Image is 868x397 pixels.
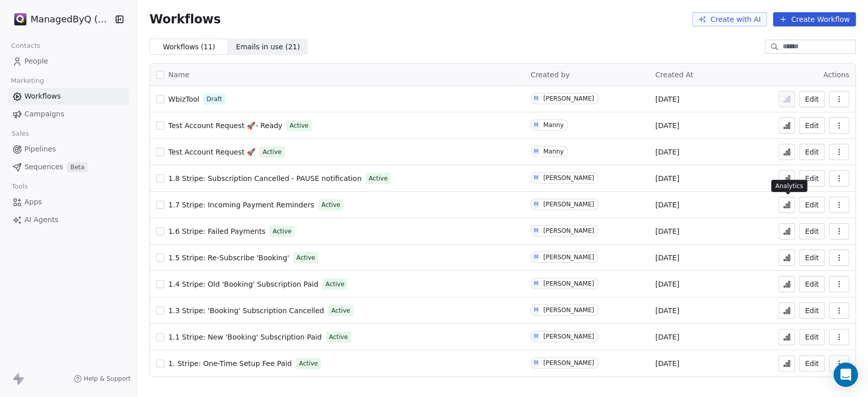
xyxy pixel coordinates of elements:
a: 1.4 Stripe: Old 'Booking' Subscription Paid [168,279,318,289]
div: M [534,359,538,367]
span: Beta [67,162,87,172]
span: Active [321,200,340,209]
span: Apps [24,197,42,207]
a: 1.1 Stripe: New 'Booking' Subscription Paid [168,332,322,342]
span: 1.3 Stripe: 'Booking' Subscription Cancelled [168,307,324,315]
div: [PERSON_NAME] [543,359,594,367]
div: M [534,121,538,129]
a: 1.6 Stripe: Failed Payments [168,226,265,236]
button: Edit [799,144,825,160]
button: Edit [799,329,825,345]
span: Emails in use ( 21 ) [236,42,300,52]
span: People [24,56,48,67]
span: [DATE] [655,332,679,342]
span: Help & Support [84,375,131,383]
button: Edit [799,197,825,213]
span: 1.8 Stripe: Subscription Cancelled - PAUSE notification [168,174,362,182]
a: WbizTool [168,94,199,104]
div: M [534,147,538,156]
span: Tools [7,179,32,194]
div: Manny [543,148,563,155]
button: Edit [799,91,825,107]
button: Edit [799,223,825,239]
span: [DATE] [655,279,679,289]
div: M [534,306,538,314]
span: AI Agents [24,215,58,225]
span: [DATE] [655,200,679,210]
div: M [534,332,538,341]
button: Create Workflow [773,12,856,26]
a: Test Account Request 🚀 [168,147,255,157]
span: Pipelines [24,144,56,155]
span: [DATE] [655,173,679,184]
span: ManagedByQ (FZE) [31,13,112,26]
span: Active [331,306,350,315]
a: SequencesBeta [8,159,129,175]
span: [DATE] [655,147,679,157]
span: 1.7 Stripe: Incoming Payment Reminders [168,201,314,209]
button: ManagedByQ (FZE) [12,11,108,28]
a: 1.3 Stripe: 'Booking' Subscription Cancelled [168,306,324,316]
button: Edit [799,117,825,134]
span: Sequences [24,162,63,172]
div: [PERSON_NAME] [543,280,594,287]
span: Test Account Request 🚀 [168,148,255,156]
div: M [534,200,538,208]
div: [PERSON_NAME] [543,227,594,234]
button: Edit [799,355,825,372]
div: M [534,95,538,103]
span: Active [329,332,348,342]
a: 1.5 Stripe: Re-Subscribe 'Booking' [168,253,289,263]
div: Open Intercom Messenger [833,362,858,387]
span: Active [325,280,344,289]
a: Workflows [8,88,129,105]
a: AI Agents [8,211,129,228]
span: Active [369,174,387,183]
span: Active [289,121,308,130]
button: Edit [799,276,825,292]
span: Created by [530,71,570,79]
span: Workflows [24,91,61,102]
span: Active [296,253,315,262]
a: Pipelines [8,141,129,158]
div: Manny [543,121,563,129]
span: Contacts [7,38,45,53]
a: Campaigns [8,106,129,123]
span: 1.6 Stripe: Failed Payments [168,227,265,235]
span: [DATE] [655,94,679,104]
span: Test Account Request 🚀- Ready [168,121,282,130]
a: 1. Stripe: One-Time Setup Fee Paid [168,358,292,369]
div: [PERSON_NAME] [543,254,594,261]
span: Marketing [7,73,48,88]
span: Active [262,147,281,157]
a: Apps [8,194,129,210]
span: Active [273,227,291,236]
div: M [534,174,538,182]
p: Analytics [775,182,803,190]
span: Campaigns [24,109,64,119]
span: Created At [655,71,694,79]
span: [DATE] [655,306,679,316]
span: 1.1 Stripe: New 'Booking' Subscription Paid [168,333,322,341]
div: [PERSON_NAME] [543,174,594,181]
span: Sales [7,126,34,141]
a: Edit [799,170,825,187]
button: Edit [799,250,825,266]
span: 1.5 Stripe: Re-Subscribe 'Booking' [168,254,289,262]
span: [DATE] [655,120,679,131]
button: Edit [799,302,825,319]
a: 1.7 Stripe: Incoming Payment Reminders [168,200,314,210]
span: Name [168,70,189,80]
span: Active [299,359,318,368]
a: People [8,53,129,70]
div: M [534,253,538,261]
span: Actions [823,71,849,79]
